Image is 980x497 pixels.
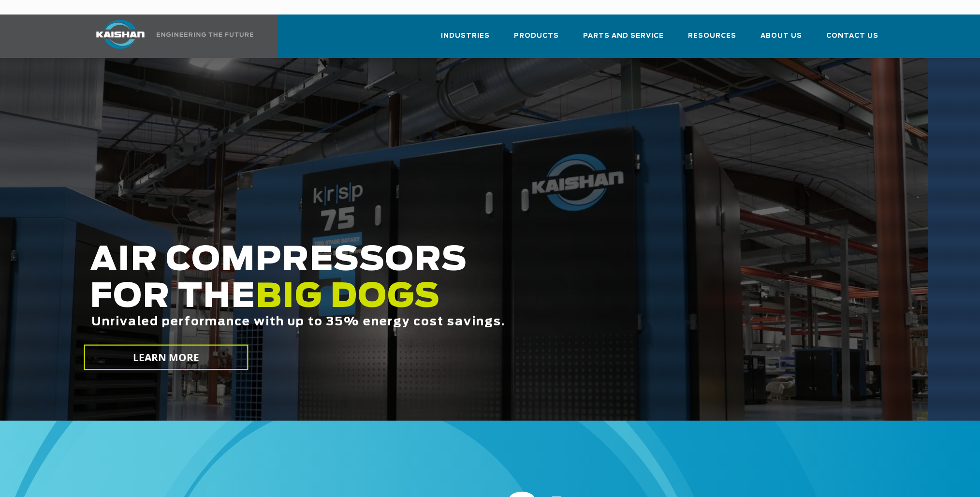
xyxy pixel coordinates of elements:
a: Resources [688,23,736,56]
span: Industries [441,30,490,42]
span: Contact Us [826,30,878,42]
span: BIG DOGS [256,281,440,314]
a: About Us [761,23,802,56]
a: Industries [441,23,490,56]
a: Contact Us [826,23,878,56]
span: Unrivaled performance with up to 35% energy cost savings. [91,316,505,328]
img: kaishan logo [84,20,157,49]
span: Parts and Service [583,30,664,42]
h2: AIR COMPRESSORS FOR THE [90,242,755,359]
span: About Us [761,30,802,42]
a: LEARN MORE [84,345,248,370]
a: Products [514,23,559,56]
a: Kaishan USA [84,15,255,58]
span: LEARN MORE [132,351,199,365]
img: Engineering the future [157,32,253,37]
span: Products [514,30,559,42]
a: Parts and Service [583,23,664,56]
span: Resources [688,30,736,42]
